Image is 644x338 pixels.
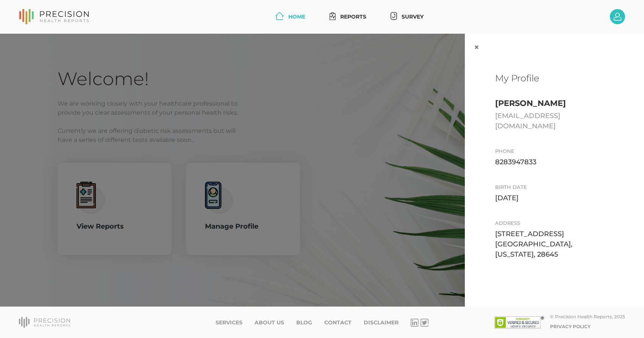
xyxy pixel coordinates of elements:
[495,111,614,131] div: [EMAIL_ADDRESS][DOMAIN_NAME]
[255,319,284,326] a: About Us
[327,10,369,24] a: Reports
[495,157,614,167] div: 8283947833
[465,34,488,61] button: Close
[495,239,614,260] div: [GEOGRAPHIC_DATA], [US_STATE], 28645
[364,319,399,326] a: Disclaimer
[550,314,625,319] div: © Precision Health Reports, 2025
[495,184,527,190] label: Birth date
[272,10,308,24] a: Home
[495,99,566,108] label: [PERSON_NAME]
[495,220,520,226] label: Address
[388,10,427,24] a: Survey
[494,316,544,329] img: SSL site seal - click to verify
[324,319,352,326] a: Contact
[550,324,591,329] a: Privacy Policy
[495,193,614,203] div: [DATE]
[216,319,242,326] a: Services
[296,319,312,326] a: Blog
[495,229,614,239] div: [STREET_ADDRESS]
[495,148,514,154] label: Phone
[495,73,614,84] h2: My Profile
